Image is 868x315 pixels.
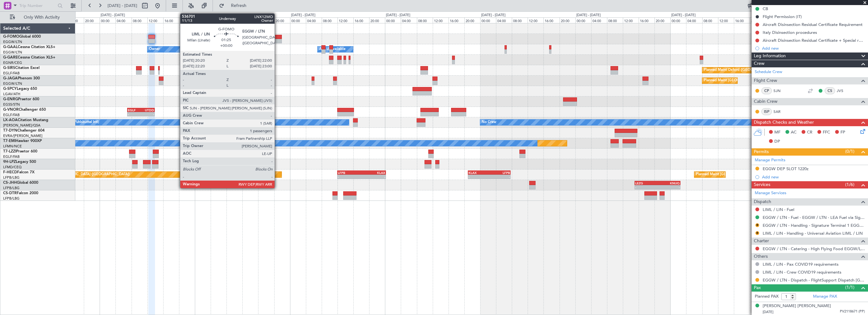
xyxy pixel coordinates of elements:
[468,175,489,179] div: -
[704,65,779,75] div: Planned Maint Oxford ([GEOGRAPHIC_DATA])
[3,129,17,133] span: T7-DYN
[196,13,220,18] div: [DATE] - [DATE]
[3,35,41,39] a: G-FOMOGlobal 6000
[115,17,131,23] div: 04:00
[755,69,782,75] a: Schedule Crew
[718,17,734,23] div: 12:00
[132,17,147,23] div: 08:00
[3,175,20,180] a: LFPB/LBG
[670,17,686,23] div: 00:00
[3,129,45,133] a: T7-DYNChallenger 604
[763,277,865,283] a: EGGW / LTN - Dispatch - FlightSupport Dispatch [GEOGRAPHIC_DATA]
[845,181,854,188] span: (1/6)
[635,185,658,189] div: -
[528,17,543,23] div: 12:00
[3,139,42,143] a: T7-EMIHawker 900XP
[3,191,38,195] a: CS-DTRFalcon 2000
[3,191,17,195] span: CS-DTR
[763,215,865,220] a: EGGW / LTN - Fuel - EGGW / LTN - LEA Fuel via Signature in EGGW
[7,12,69,22] button: Only With Activity
[3,196,20,201] a: LFPB/LBG
[3,160,16,164] span: 9H-LPZ
[657,185,680,189] div: -
[3,108,19,112] span: G-VNOR
[242,17,258,23] div: 12:00
[108,3,137,9] span: [DATE] - [DATE]
[147,17,163,23] div: 12:00
[754,284,761,292] span: Pax
[654,17,670,23] div: 20:00
[290,17,306,23] div: 00:00
[3,66,40,70] a: G-SIRSCitation Excel
[179,17,195,23] div: 20:00
[750,17,766,23] div: 20:00
[3,97,39,101] a: G-ENRGPraetor 600
[763,6,768,11] div: CB
[734,17,750,23] div: 16:00
[291,13,315,18] div: [DATE] - [DATE]
[417,17,433,23] div: 08:00
[791,129,797,136] span: AC
[762,174,865,180] div: Add new
[226,17,242,23] div: 08:00
[3,150,37,153] a: T7-LZZIPraetor 600
[3,77,40,80] a: G-JAGAPhenom 300
[68,17,84,23] div: 16:00
[754,77,777,84] span: Flight Crew
[3,144,22,149] a: LFMN/NCE
[773,109,788,114] a: SAR
[3,118,18,122] span: LX-AOA
[845,148,854,155] span: (0/1)
[3,56,55,59] a: G-GARECessna Citation XLS+
[401,17,417,23] div: 04:00
[755,157,785,164] a: Manage Permits
[754,52,786,60] span: Leg Information
[449,17,464,23] div: 16:00
[468,171,489,175] div: KLAX
[489,175,510,179] div: -
[845,284,854,291] span: (1/1)
[3,50,22,55] a: EGGW/LTN
[480,17,496,23] div: 00:00
[763,303,831,309] div: [PERSON_NAME] [PERSON_NAME]
[840,129,845,136] span: FP
[3,40,22,44] a: EGGW/LTN
[3,71,20,76] a: EGLF/FAB
[754,60,765,67] span: Crew
[639,17,654,23] div: 16:00
[755,293,778,300] label: Planned PAX
[322,17,338,23] div: 08:00
[623,17,639,23] div: 12:00
[763,246,865,251] a: EGGW / LTN - Catering - High Flying Food EGGW/LTN
[3,77,18,80] span: G-JAGA
[840,309,865,314] span: PV2118671 (PP)
[216,1,254,11] button: Refresh
[671,13,696,18] div: [DATE] - [DATE]
[3,165,22,170] a: LFMD/CEQ
[3,92,20,96] a: LGAV/ATH
[755,223,759,227] button: R
[3,160,36,164] a: 9H-LPZLegacy 500
[369,17,385,23] div: 20:00
[30,170,130,179] div: Planned Maint [GEOGRAPHIC_DATA] ([GEOGRAPHIC_DATA])
[19,1,56,10] input: Trip Number
[761,87,772,94] div: CP
[3,150,16,153] span: T7-LZZI
[761,108,772,115] div: ISP
[3,118,48,122] a: LX-AOACitation Mustang
[763,166,809,171] div: EGGW DEP SLOT 1220z
[3,170,34,174] a: F-HECDFalcon 7X
[3,113,20,117] a: EGLF/FAB
[823,129,830,136] span: FFC
[3,133,42,138] a: EVRA/[PERSON_NAME]
[3,56,18,59] span: G-GARE
[813,293,837,300] a: Manage PAX
[3,35,19,39] span: G-FOMO
[3,139,15,143] span: T7-EMI
[128,112,141,116] div: -
[226,3,252,8] span: Refresh
[433,17,449,23] div: 12:00
[464,17,480,23] div: 20:00
[754,253,768,260] span: Others
[754,98,778,105] span: Cabin Crew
